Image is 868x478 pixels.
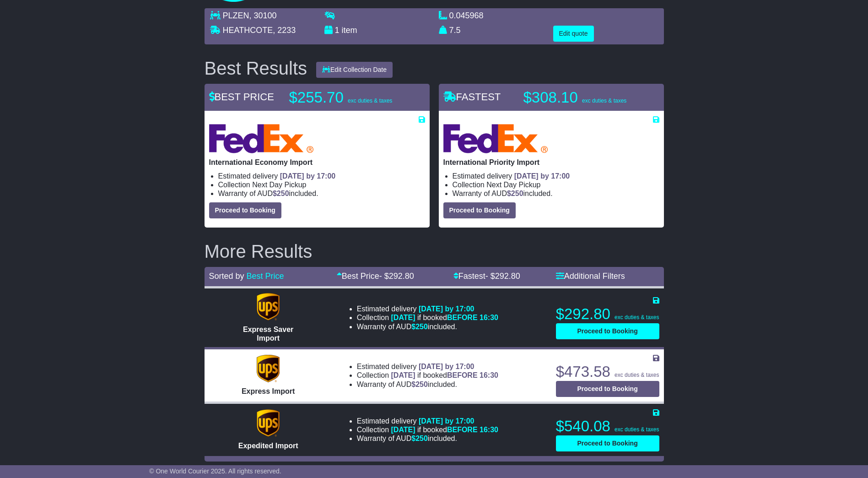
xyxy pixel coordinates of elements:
[357,371,498,380] li: Collection
[495,272,520,281] span: 292.80
[218,172,425,180] li: Estimated delivery
[443,91,501,103] span: FASTEST
[447,314,478,321] span: BEFORE
[485,272,520,281] span: - $
[357,304,498,313] li: Estimated delivery
[556,305,659,323] p: $292.80
[257,409,280,437] img: UPS (new): Expedited Import
[511,190,523,197] span: 250
[486,181,540,189] span: Next Day Pickup
[379,272,414,281] span: - $
[149,467,281,475] span: © One World Courier 2025. All rights reserved.
[453,189,659,198] li: Warranty of AUD included.
[389,272,414,281] span: 292.80
[443,124,548,153] img: FedEx Express: International Priority Import
[556,363,659,381] p: $473.58
[209,158,425,167] p: International Economy Import
[357,380,498,389] li: Warranty of AUD included.
[209,272,244,281] span: Sorted by
[247,272,284,281] a: Best Price
[316,62,393,78] button: Edit Collection Date
[342,26,357,35] span: item
[391,426,498,434] span: if booked
[615,372,659,378] span: exc duties & taxes
[357,313,498,322] li: Collection
[615,426,659,433] span: exc duties & taxes
[480,314,498,321] span: 16:30
[514,172,570,180] span: [DATE] by 17:00
[257,293,280,320] img: UPS (new): Express Saver Import
[391,371,498,379] span: if booked
[453,180,659,189] li: Collection
[391,314,415,321] span: [DATE]
[348,98,392,104] span: exc duties & taxes
[209,91,274,103] span: BEST PRICE
[242,387,295,395] span: Express Import
[449,26,461,35] span: 7.5
[411,435,428,442] span: $
[453,172,659,180] li: Estimated delivery
[415,380,428,388] span: 250
[257,355,280,382] img: UPS (new): Express Import
[615,314,659,320] span: exc duties & taxes
[238,442,298,450] span: Expedited Import
[523,88,638,107] p: $308.10
[223,11,249,20] span: PLZEN
[205,241,664,261] h2: More Results
[419,417,474,425] span: [DATE] by 17:00
[556,323,659,339] button: Proceed to Booking
[556,272,625,281] a: Additional Filters
[252,181,306,189] span: Next Day Pickup
[553,26,594,42] button: Edit quote
[391,371,415,379] span: [DATE]
[391,314,498,321] span: if booked
[357,362,498,371] li: Estimated delivery
[415,323,428,331] span: 250
[480,371,498,379] span: 16:30
[507,190,523,197] span: $
[391,426,415,434] span: [DATE]
[415,435,428,442] span: 250
[200,58,312,78] div: Best Results
[411,380,428,388] span: $
[411,323,428,331] span: $
[280,172,336,180] span: [DATE] by 17:00
[419,305,474,313] span: [DATE] by 17:00
[556,381,659,397] button: Proceed to Booking
[249,11,277,20] span: , 30100
[443,158,659,167] p: International Priority Import
[556,417,659,435] p: $540.08
[419,363,474,370] span: [DATE] by 17:00
[357,417,498,425] li: Estimated delivery
[273,190,289,197] span: $
[273,26,296,35] span: , 2233
[335,26,340,35] span: 1
[480,426,498,434] span: 16:30
[223,26,273,35] span: HEATHCOTE
[218,189,425,198] li: Warranty of AUD included.
[209,124,314,153] img: FedEx Express: International Economy Import
[337,272,414,281] a: Best Price- $292.80
[289,88,404,107] p: $255.70
[443,202,516,218] button: Proceed to Booking
[582,98,626,104] span: exc duties & taxes
[556,435,659,451] button: Proceed to Booking
[218,180,425,189] li: Collection
[243,326,293,342] span: Express Saver Import
[447,371,478,379] span: BEFORE
[447,426,478,434] span: BEFORE
[449,11,484,20] span: 0.045968
[357,434,498,443] li: Warranty of AUD included.
[209,202,281,218] button: Proceed to Booking
[357,425,498,434] li: Collection
[277,190,289,197] span: 250
[357,322,498,331] li: Warranty of AUD included.
[453,272,520,281] a: Fastest- $292.80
